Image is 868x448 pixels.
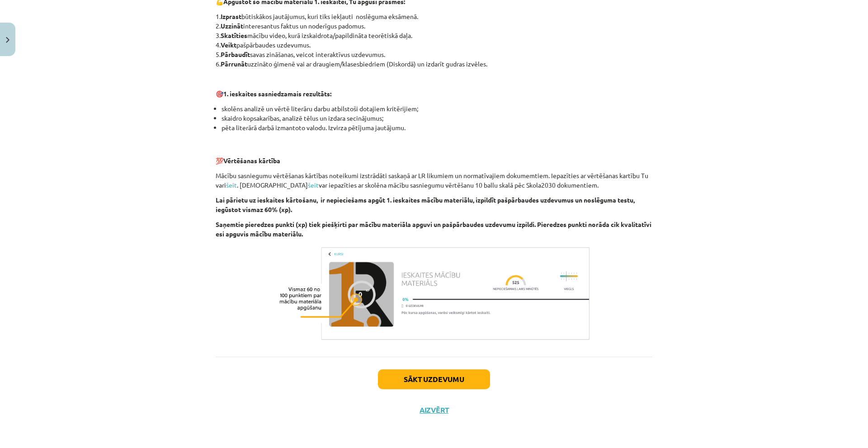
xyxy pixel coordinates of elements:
[223,90,331,98] strong: 1. ieskaites sasniedzamais rezultāts:
[221,50,250,58] b: Pārbaudīt
[378,369,490,389] button: Sākt uzdevumu
[221,60,247,68] b: Pārrunāt
[417,406,451,415] button: Aizvērt
[226,181,237,189] a: šeit
[221,22,243,30] b: Uzzināt
[308,181,319,189] a: šeit
[222,113,652,123] li: skaidro kopsakarības, analizē tēlus un izdara secinājumus;
[216,89,652,99] p: 🎯
[222,123,652,142] li: pēta literārā darbā izmantoto valodu. Izvirza pētījuma jautājumu.
[221,41,236,49] b: Veikt
[216,196,635,213] b: Lai pārietu uz ieskaites kārtošanu, ir nepieciešams apgūt 1. ieskaites mācību materiālu, izpildīt...
[216,146,652,165] p: 💯
[221,12,241,20] b: Izprast
[216,12,652,69] p: 1. būtiskākos jautājumus, kuri tiks iekļauti noslēguma eksāmenā. 2. interesantus faktus un noderī...
[222,104,652,113] li: skolēns analizē un vērtē literāru darbu atbilstoši dotajiem kritērijiem;
[216,220,651,238] b: Saņemtie pieredzes punkti (xp) tiek piešķirti par mācību materiāla apguvi un pašpārbaudes uzdevum...
[6,37,9,43] img: icon-close-lesson-0947bae3869378f0d4975bcd49f059093ad1ed9edebbc8119c70593378902aed.svg
[223,156,280,165] b: Vērtēšanas kārtība
[216,171,652,190] p: Mācību sasniegumu vērtēšanas kārtības noteikumi izstrādāti saskaņā ar LR likumiem un normatīvajie...
[221,31,247,39] b: Skatīties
